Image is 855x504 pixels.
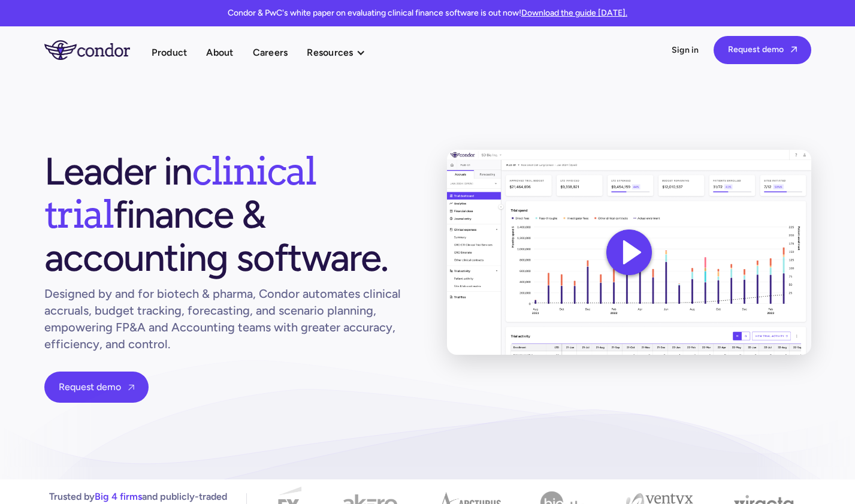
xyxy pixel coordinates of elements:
h1: Leader in finance & accounting software. [44,150,409,279]
a: Download the guide [DATE]. [521,8,627,18]
div: Resources [307,44,377,61]
div: Resources [307,44,353,61]
span: clinical trial [44,147,316,237]
a: Request demo [44,372,149,403]
a: home [44,40,152,59]
span: Big 4 firms [95,491,142,502]
a: Careers [253,44,288,61]
span:  [791,46,797,53]
a: About [206,44,233,61]
a: Sign in [672,44,699,56]
h1: Designed by and for biotech & pharma, Condor automates clinical accruals, budget tracking, foreca... [44,285,409,352]
a: Product [152,44,188,61]
a: Request demo [714,36,811,64]
p: Condor & PwC's white paper on evaluating clinical finance software is out now! [228,7,627,19]
span:  [128,384,134,391]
